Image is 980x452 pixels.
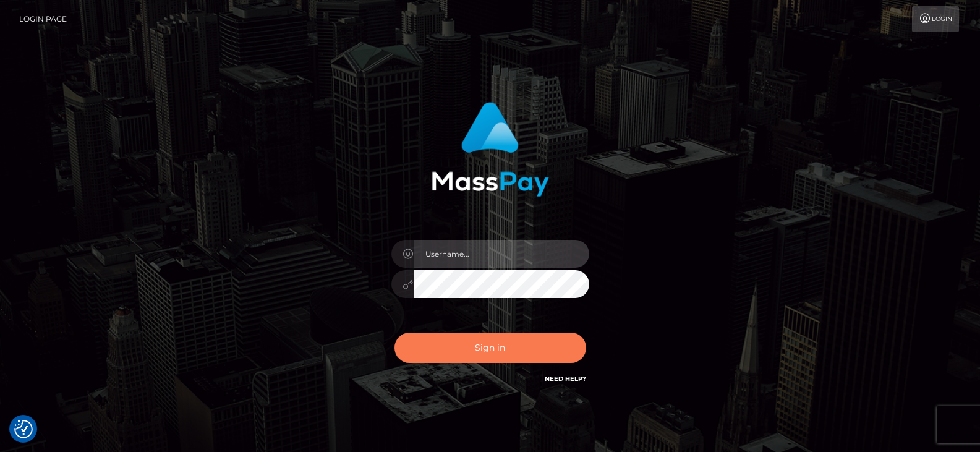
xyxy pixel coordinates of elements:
button: Sign in [394,333,586,363]
a: Login Page [19,6,67,32]
a: Login [912,6,959,32]
a: Need Help? [545,375,586,383]
button: Consent Preferences [14,420,33,438]
input: Username... [414,240,589,268]
img: MassPay Login [432,102,549,197]
img: Revisit consent button [14,420,33,438]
